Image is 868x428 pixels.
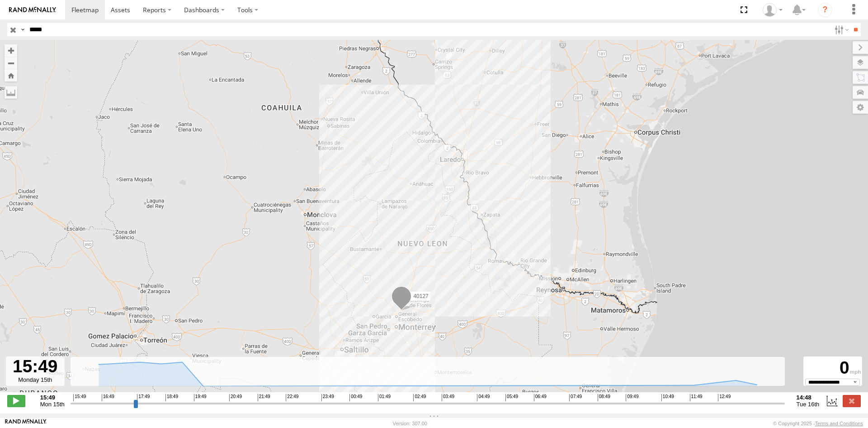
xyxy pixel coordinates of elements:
[286,394,298,401] span: 22:49
[7,395,25,407] label: Play/Stop
[661,394,674,401] span: 10:49
[505,394,518,401] span: 05:49
[818,3,832,17] i: ?
[19,23,26,36] label: Search Query
[40,394,65,401] strong: 15:49
[718,394,731,401] span: 12:49
[598,394,610,401] span: 08:49
[442,394,454,401] span: 03:49
[137,394,150,401] span: 17:49
[321,394,334,401] span: 23:49
[805,358,861,379] div: 0
[815,421,863,426] a: Terms and Conditions
[5,44,17,57] button: Zoom in
[690,394,703,401] span: 11:49
[349,394,362,401] span: 00:49
[773,421,863,426] div: © Copyright 2025 -
[413,293,428,299] span: 40127
[40,401,65,408] span: Mon 15th Sep 2025
[626,394,638,401] span: 09:49
[9,7,56,13] img: rand-logo.svg
[534,394,547,401] span: 06:49
[569,394,582,401] span: 07:49
[73,394,86,401] span: 15:49
[853,101,868,114] label: Map Settings
[843,395,861,407] label: Close
[194,394,207,401] span: 19:49
[393,421,427,426] div: Version: 307.00
[797,401,820,408] span: Tue 16th Sep 2025
[5,69,17,82] button: Zoom Home
[229,394,242,401] span: 20:49
[413,394,426,401] span: 02:49
[378,394,391,401] span: 01:49
[5,419,47,428] a: Visit our Website
[759,3,786,17] div: Carlos Ortiz
[102,394,114,401] span: 16:49
[797,394,820,401] strong: 14:48
[165,394,178,401] span: 18:49
[5,86,17,99] label: Measure
[258,394,270,401] span: 21:49
[831,23,850,36] label: Search Filter Options
[5,57,17,69] button: Zoom out
[477,394,490,401] span: 04:49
